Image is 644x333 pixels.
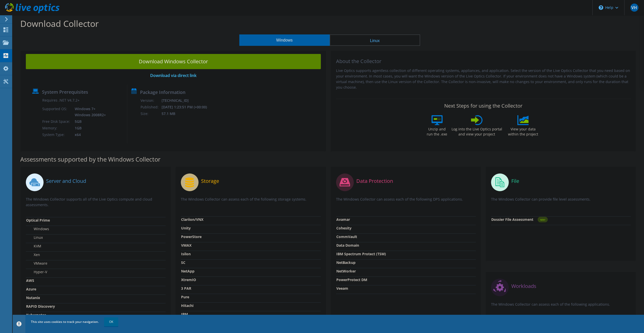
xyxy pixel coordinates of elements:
[336,234,357,239] strong: CommVault
[161,97,214,104] td: [TECHNICAL_ID]
[161,104,214,110] td: [DATE] 1:23:51 PM (+00:00)
[42,125,71,131] td: Memory:
[26,54,321,69] a: Download Windows Collector
[71,125,107,131] td: 1GB
[161,110,214,117] td: 57.1 MB
[181,303,193,308] strong: Hitachi
[336,251,386,256] strong: IBM Spectrum Protect (TSM)
[491,217,533,222] strong: Dossier File Assessment
[26,295,40,300] strong: Nutanix
[181,243,191,248] strong: VMAX
[26,287,36,291] strong: Azure
[26,252,40,257] label: Xen
[26,197,166,208] p: The Windows Collector supports all of the Live Optics compute and cloud assessments.
[42,106,71,118] td: Supported OS:
[181,269,194,273] strong: NetApp
[42,98,80,103] label: Requires .NET V4.7.2+
[511,179,519,184] label: File
[26,304,55,309] strong: RAPID Discovery
[181,234,202,239] strong: PowerStore
[356,179,393,184] label: Data Protection
[20,157,161,162] label: Assessments supported by the Windows Collector
[491,302,631,312] p: The Windows Collector can assess each of the following applications.
[140,110,161,117] td: Size:
[336,286,348,291] strong: Veeam
[181,286,191,291] strong: 3 PAR
[330,34,420,46] button: Linux
[511,284,536,289] label: Workloads
[140,90,185,95] label: Package Information
[336,197,476,207] p: The Windows Collector can assess each of the following DPS applications.
[239,34,330,46] button: Windows
[336,269,356,273] strong: NetWorker
[491,197,631,207] p: The Windows Collector can provide file level assessments.
[71,131,107,138] td: x64
[26,278,34,283] strong: AWS
[42,131,71,138] td: System Type:
[42,118,71,125] td: Free Disk Space:
[71,118,107,125] td: 5GB
[181,312,188,317] strong: IBM
[336,277,367,282] strong: PowerProtect DM
[71,106,107,118] td: Windows 7+ Windows 2008R2+
[336,68,631,90] p: Live Optics supports agentless collection of different operating systems, appliances, and applica...
[181,277,196,282] strong: XtremIO
[181,197,321,207] p: The Windows Collector can assess each of the following storage systems.
[26,261,47,266] label: VMware
[104,317,118,326] a: OK
[42,89,88,94] label: System Prerequisites
[181,295,189,299] strong: Pure
[26,312,46,317] strong: Kubernetes
[505,125,541,137] label: View your data within the project
[336,58,631,64] h2: About the Collector
[181,251,191,256] strong: Isilon
[336,217,350,222] strong: Avamar
[140,97,161,104] td: Version:
[20,18,99,29] label: Download Collector
[26,269,47,275] label: Hyper-V
[26,244,41,249] label: KVM
[540,218,545,221] tspan: NEW!
[444,103,522,109] label: Next Steps for using the Collector
[26,218,50,223] strong: Optical Prime
[336,260,356,265] strong: NetBackup
[336,243,359,248] strong: Data Domain
[181,226,191,230] strong: Unity
[201,179,219,184] label: Storage
[425,125,449,137] label: Unzip and run the .exe
[26,235,43,240] label: Linux
[336,226,352,230] strong: Cohesity
[451,125,502,137] label: Log into the Live Optics portal and view your project
[599,5,603,10] svg: \n
[31,320,99,324] span: This site uses cookies to track your navigation.
[26,226,49,231] label: Windows
[630,4,638,12] span: VH
[150,73,197,78] a: Download via direct link
[181,260,185,265] strong: SC
[181,217,203,222] strong: Clariion/VNX
[140,104,161,110] td: Published:
[46,179,86,184] label: Server and Cloud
